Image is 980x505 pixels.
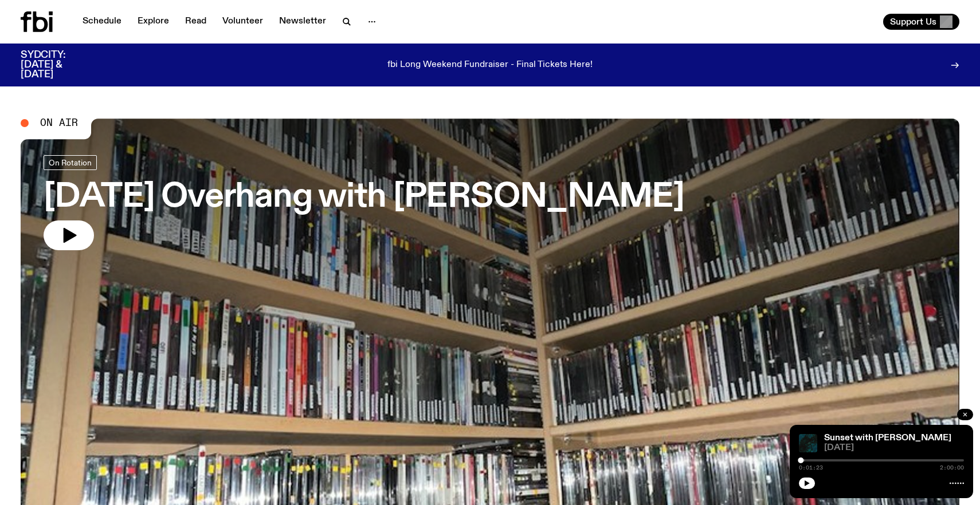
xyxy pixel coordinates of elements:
[824,433,951,443] a: Sunset with [PERSON_NAME]
[21,50,94,80] h3: SYDCITY: [DATE] & [DATE]
[824,444,964,452] span: [DATE]
[883,14,959,30] button: Support Us
[215,14,270,30] a: Volunteer
[44,182,684,214] h3: [DATE] Overhang with [PERSON_NAME]
[178,14,213,30] a: Read
[131,14,176,30] a: Explore
[890,17,936,27] span: Support Us
[799,465,823,471] span: 0:01:23
[387,60,593,70] p: fbi Long Weekend Fundraiser - Final Tickets Here!
[940,465,964,471] span: 2:00:00
[44,155,97,170] a: On Rotation
[272,14,333,30] a: Newsletter
[44,155,684,250] a: [DATE] Overhang with [PERSON_NAME]
[76,14,128,30] a: Schedule
[40,118,78,128] span: On Air
[49,159,92,167] span: On Rotation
